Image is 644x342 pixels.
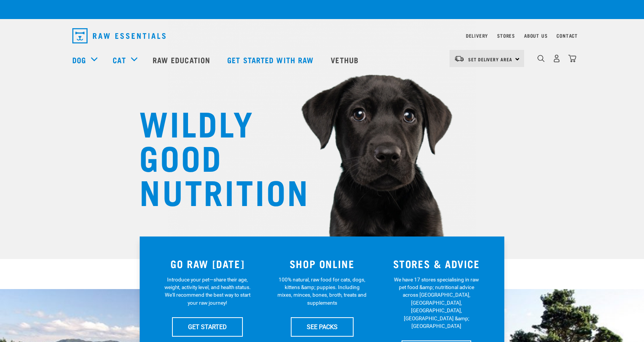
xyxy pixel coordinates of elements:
p: We have 17 stores specialising in raw pet food &amp; nutritional advice across [GEOGRAPHIC_DATA],... [392,276,481,330]
p: Introduce your pet—share their age, weight, activity level, and health status. We'll recommend th... [163,276,252,307]
h3: STORES & ADVICE [384,258,489,270]
a: Contact [556,34,578,37]
span: Set Delivery Area [468,58,512,61]
h3: GO RAW [DATE] [155,258,260,270]
a: Raw Education [145,45,220,75]
a: GET STARTED [172,317,243,336]
a: About Us [524,34,547,37]
a: Delivery [466,34,488,37]
a: Stores [497,34,515,37]
h3: SHOP ONLINE [269,258,375,270]
img: home-icon-1@2x.png [537,55,545,62]
img: home-icon@2x.png [568,54,576,62]
img: user.png [553,54,561,62]
img: van-moving.png [454,55,464,62]
nav: dropdown navigation [66,25,578,46]
h1: WILDLY GOOD NUTRITION [139,105,292,208]
p: 100% natural, raw food for cats, dogs, kittens &amp; puppies. Including mixes, minces, bones, bro... [277,276,367,307]
a: Dog [72,54,86,66]
img: Raw Essentials Logo [72,28,166,43]
a: Get started with Raw [220,45,323,75]
a: Vethub [323,45,368,75]
a: SEE PACKS [291,317,354,336]
a: Cat [113,54,126,66]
